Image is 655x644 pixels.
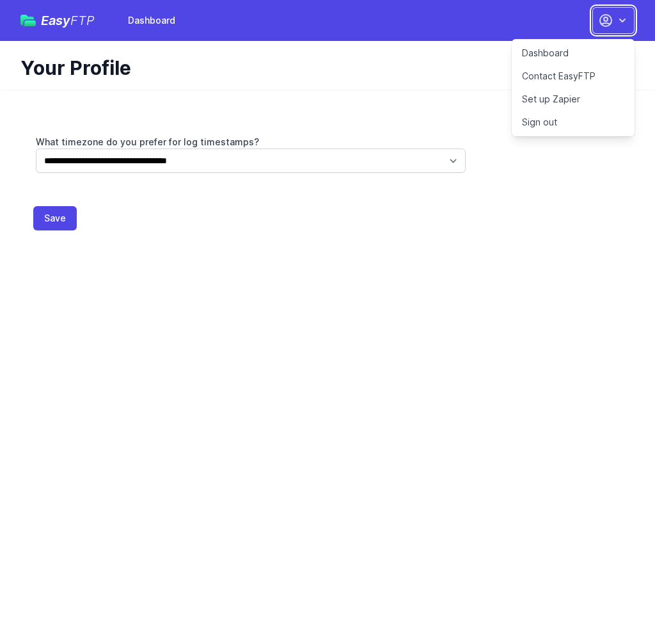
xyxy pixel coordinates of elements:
a: Sign out [512,111,635,134]
a: Dashboard [120,9,183,32]
label: What timezone do you prefer for log timestamps? [36,136,466,149]
button: Save [33,206,77,230]
img: easyftp_logo.png [20,15,36,26]
a: EasyFTP [20,14,95,27]
a: Set up Zapier [512,88,635,111]
iframe: Drift Widget Chat Controller [591,580,640,629]
a: Contact EasyFTP [512,65,635,88]
span: FTP [70,13,95,28]
a: Dashboard [512,42,635,65]
span: Easy [41,14,95,27]
h1: Your Profile [20,56,624,79]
